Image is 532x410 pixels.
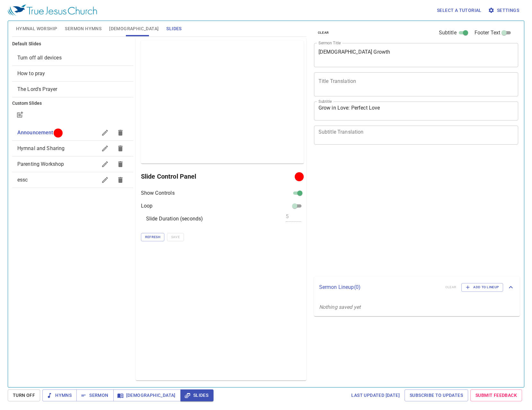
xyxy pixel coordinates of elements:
[470,389,522,401] a: Submit Feedback
[434,4,484,16] button: Select a tutorial
[65,25,101,33] span: Sermon Hymns
[113,389,181,401] button: [DEMOGRAPHIC_DATA]
[319,304,361,310] i: Nothing saved yet
[12,172,133,188] div: essc
[12,141,133,156] div: Hymnal and Sharing
[76,389,113,401] button: Sermon
[318,30,329,36] span: clear
[12,66,133,81] div: How to pray
[410,391,463,399] span: Subscribe to Updates
[475,391,517,399] span: Submit Feedback
[8,4,97,16] img: True Jesus Church
[311,151,478,274] iframe: from-child
[17,145,65,151] span: Hymnal and Sharing
[475,29,501,37] span: Footer Text
[17,86,57,92] span: [object Object]
[186,391,208,399] span: Slides
[146,215,203,223] p: Slide Duration (seconds)
[12,82,133,97] div: The Lord's Prayer
[17,55,62,61] span: [object Object]
[314,277,520,298] div: Sermon Lineup(0)clearAdd to Lineup
[318,49,514,61] textarea: [DEMOGRAPHIC_DATA] Growth
[12,125,133,140] div: Announcement
[48,391,72,399] span: Hymns
[109,25,159,33] span: [DEMOGRAPHIC_DATA]
[17,161,64,167] span: Parenting Workshop
[439,29,457,37] span: Subtitle
[180,389,214,401] button: Slides
[17,177,28,183] span: essc
[8,389,40,401] button: Turn Off
[141,189,175,197] p: Show Controls
[319,283,440,291] p: Sermon Lineup ( 0 )
[351,391,400,399] span: Last updated [DATE]
[141,171,297,182] h6: Slide Control Panel
[82,391,108,399] span: Sermon
[318,105,514,117] textarea: Grow in Love: Perfect Love
[13,391,35,399] span: Turn Off
[461,283,503,291] button: Add to Lineup
[17,70,45,76] span: [object Object]
[489,6,519,14] span: Settings
[466,284,499,290] span: Add to Lineup
[42,389,77,401] button: Hymns
[314,29,333,37] button: clear
[12,156,133,172] div: Parenting Workshop
[349,389,402,401] a: Last updated [DATE]
[12,50,133,66] div: Turn off all devices
[141,233,164,241] button: Refresh
[12,100,133,107] h6: Custom Slides
[437,6,482,14] span: Select a tutorial
[16,25,57,33] span: Hymnal Worship
[405,389,468,401] a: Subscribe to Updates
[118,391,176,399] span: [DEMOGRAPHIC_DATA]
[141,202,153,210] p: Loop
[12,40,133,48] h6: Default Slides
[145,234,160,240] span: Refresh
[166,25,181,33] span: Slides
[17,129,53,136] span: Announcement
[487,4,522,16] button: Settings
